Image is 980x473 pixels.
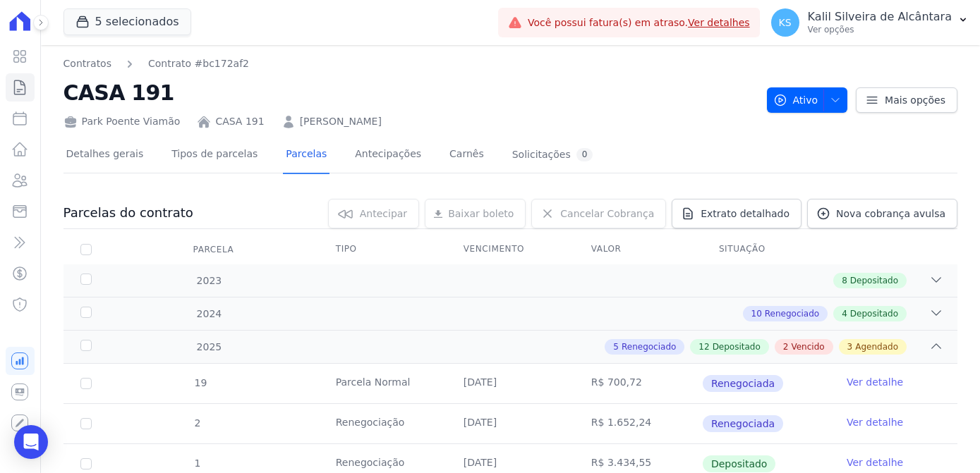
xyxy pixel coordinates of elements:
h2: CASA 191 [63,77,756,109]
span: Depositado [713,340,761,353]
input: Só é possível selecionar pagamentos em aberto [80,378,92,389]
span: Renegociada [703,375,783,392]
div: 0 [576,148,593,161]
div: Parcela [176,235,251,264]
span: 2 [193,417,201,429]
td: [DATE] [447,364,574,403]
td: Renegociação [319,404,447,443]
td: R$ 700,72 [574,364,702,403]
a: Ver detalhe [847,415,903,429]
span: 8 [842,274,847,287]
th: Situação [702,235,830,264]
a: CASA 191 [215,114,264,129]
span: Ativo [773,87,818,113]
a: [PERSON_NAME] [300,114,382,129]
a: Antecipações [352,137,424,174]
span: Depositado [850,274,898,287]
h3: Parcelas do contrato [63,204,193,221]
td: R$ 1.652,24 [574,404,702,443]
span: Renegociado [765,307,819,320]
p: Ver opções [808,24,952,35]
span: 5 [613,340,619,353]
div: Open Intercom Messenger [14,425,48,459]
span: 19 [193,377,207,388]
span: 12 [698,340,709,353]
span: 1 [193,457,201,469]
div: Solicitações [512,148,593,161]
th: Vencimento [447,235,574,264]
a: Detalhes gerais [63,137,147,174]
a: Ver detalhe [847,375,903,389]
span: Nova cobrança avulsa [836,207,945,221]
div: Park Poente Viamão [63,114,181,129]
a: Extrato detalhado [672,199,801,228]
span: KS [779,18,792,27]
span: Extrato detalhado [701,207,790,221]
button: 5 selecionados [63,8,191,35]
a: Mais opções [856,87,957,113]
span: Agendado [855,340,898,353]
td: [DATE] [447,404,574,443]
input: Só é possível selecionar pagamentos em aberto [80,418,92,429]
span: Mais opções [885,93,945,107]
nav: Breadcrumb [63,56,249,71]
span: 4 [842,307,847,320]
a: Tipos de parcelas [169,137,260,174]
span: 10 [751,307,762,320]
span: Vencido [791,340,824,353]
a: Parcelas [283,137,329,174]
span: Renegociada [703,415,783,432]
nav: Breadcrumb [63,56,756,71]
a: Ver detalhes [688,17,750,28]
a: Carnês [447,137,487,174]
span: Depositado [850,307,898,320]
p: Kalil Silveira de Alcântara [808,10,952,24]
a: Contratos [63,56,111,71]
input: Só é possível selecionar pagamentos em aberto [80,458,92,469]
a: Ver detalhe [847,455,903,469]
span: Você possui fatura(s) em atraso. [528,16,750,30]
th: Valor [574,235,702,264]
span: 3 [847,340,853,353]
span: 2 [783,340,789,353]
a: Contrato #bc172af2 [148,56,249,71]
th: Tipo [319,235,447,264]
td: Parcela Normal [319,364,447,403]
span: Depositado [703,455,776,472]
button: Ativo [767,87,848,113]
span: Renegociado [622,340,676,353]
a: Nova cobrança avulsa [807,199,957,228]
button: KS Kalil Silveira de Alcântara Ver opções [760,3,980,42]
a: Solicitações0 [509,137,596,174]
